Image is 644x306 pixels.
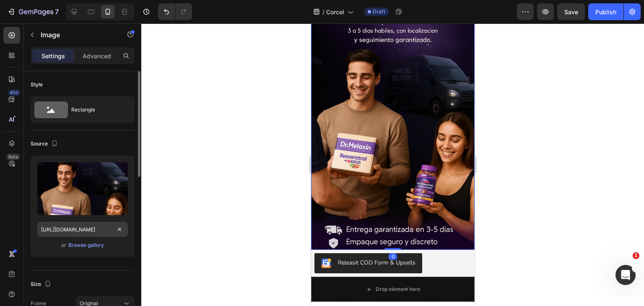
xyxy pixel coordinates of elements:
span: Save [564,8,578,16]
input: https://example.com/image.jpg [37,222,128,237]
div: Style [31,81,43,88]
div: Beta [6,153,20,160]
div: Undo/Redo [158,3,192,20]
span: or [61,240,66,250]
div: Source [31,138,60,150]
p: Image [41,30,112,40]
iframe: Design area [311,23,475,306]
div: Size [31,279,53,290]
p: Settings [42,52,65,60]
iframe: Intercom live chat [615,265,636,285]
p: Advanced [83,52,111,60]
span: Draft [373,8,385,16]
span: Corcel [326,8,344,16]
button: Publish [588,3,623,20]
button: Browse gallery [68,241,104,249]
div: Rectangle [71,100,122,119]
span: 1 [633,252,639,259]
button: Save [557,3,585,20]
img: preview-image [37,162,128,215]
div: Browse gallery [68,241,104,249]
button: 7 [3,3,62,20]
div: Publish [595,8,616,16]
p: 7 [55,7,59,17]
span: / [322,8,325,16]
div: 450 [8,89,20,96]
